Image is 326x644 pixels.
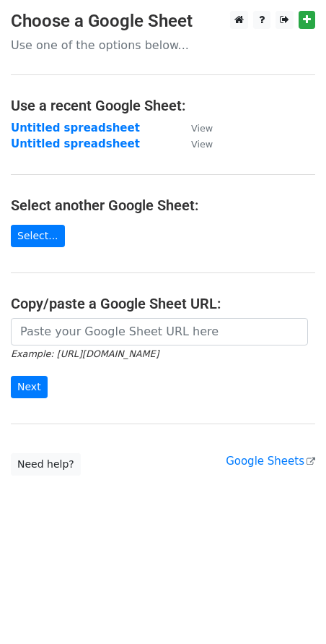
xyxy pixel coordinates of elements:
[191,139,213,150] small: View
[11,318,308,345] input: Paste your Google Sheet URL here
[11,376,48,398] input: Next
[11,453,81,476] a: Need help?
[226,455,315,468] a: Google Sheets
[191,123,213,134] small: View
[11,295,315,312] h4: Copy/paste a Google Sheet URL:
[177,137,213,150] a: View
[11,137,140,150] a: Untitled spreadsheet
[11,225,65,247] a: Select...
[11,197,315,214] h4: Select another Google Sheet:
[11,38,315,53] p: Use one of the options below...
[11,121,140,134] a: Untitled spreadsheet
[11,11,315,32] h3: Choose a Google Sheet
[11,348,159,359] small: Example: [URL][DOMAIN_NAME]
[177,121,213,134] a: View
[11,97,315,114] h4: Use a recent Google Sheet:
